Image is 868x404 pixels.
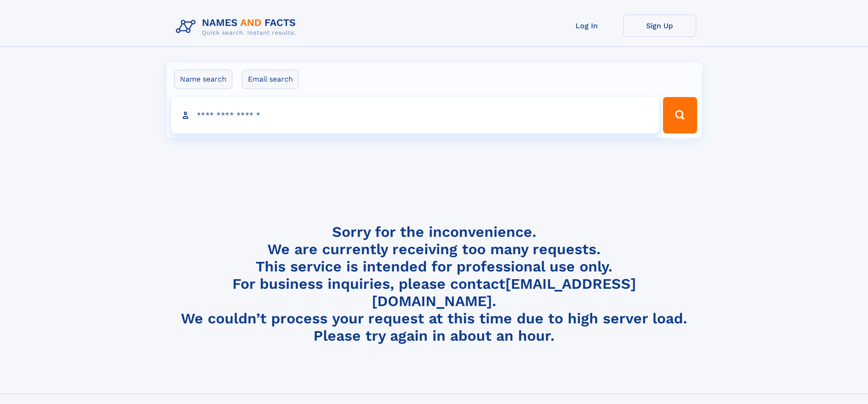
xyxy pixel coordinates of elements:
[174,70,232,89] label: Name search
[172,15,303,39] img: Logo Names and Facts
[172,223,696,345] h4: Sorry for the inconvenience. We are currently receiving too many requests. This service is intend...
[623,15,696,37] a: Sign Up
[171,97,659,133] input: search input
[550,15,623,37] a: Log In
[372,275,636,310] a: [EMAIL_ADDRESS][DOMAIN_NAME]
[242,70,299,89] label: Email search
[663,97,697,133] button: Search Button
